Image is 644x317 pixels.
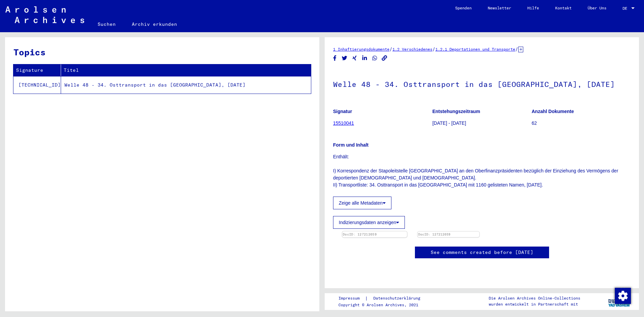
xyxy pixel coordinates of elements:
[532,120,631,127] p: 62
[13,64,61,76] th: Signature
[13,76,61,94] td: [TECHNICAL_ID]
[338,295,365,302] a: Impressum
[338,302,428,308] p: Copyright © Arolsen Archives, 2021
[61,76,311,94] td: Welle 48 - 34. Osttransport in das [GEOGRAPHIC_DATA], [DATE]
[615,288,631,304] img: Zustimmung ändern
[124,16,185,32] a: Archiv erkunden
[351,54,358,62] button: Share on Xing
[432,109,480,114] b: Entstehungszeitraum
[431,249,533,256] a: See comments created before [DATE]
[333,69,631,98] h1: Welle 48 - 34. Osttransport in das [GEOGRAPHIC_DATA], [DATE]
[532,109,574,114] b: Anzahl Dokumente
[333,142,369,148] b: Form und Inhalt
[607,293,632,310] img: yv_logo.png
[90,16,124,32] a: Suchen
[331,54,338,62] button: Share on Facebook
[13,46,311,59] h3: Topics
[341,54,348,62] button: Share on Twitter
[489,295,580,301] p: Die Arolsen Archives Online-Collections
[333,216,405,229] button: Indizierungsdaten anzeigen
[389,46,392,52] span: /
[5,6,84,23] img: Arolsen_neg.svg
[432,46,435,52] span: /
[418,232,450,236] a: DocID: 127212659
[61,64,311,76] th: Titel
[343,232,377,236] a: DocID: 127212659
[623,6,630,11] span: DE
[338,295,428,302] div: |
[368,295,428,302] a: Datenschutzerklärung
[371,54,378,62] button: Share on WhatsApp
[435,47,515,52] a: 1.2.1 Deportationen und Transporte
[333,109,352,114] b: Signatur
[333,120,354,126] a: 15510041
[333,153,631,189] p: Enthält: I) Korrespondenz der Stapoleitstelle [GEOGRAPHIC_DATA] an den Oberfinanzpräsidenten bezü...
[381,54,388,62] button: Copy link
[392,47,432,52] a: 1.2 Verschiedenes
[361,54,368,62] button: Share on LinkedIn
[489,301,580,307] p: wurden entwickelt in Partnerschaft mit
[432,120,531,127] p: [DATE] - [DATE]
[333,197,391,209] button: Zeige alle Metadaten
[515,46,518,52] span: /
[333,47,389,52] a: 1 Inhaftierungsdokumente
